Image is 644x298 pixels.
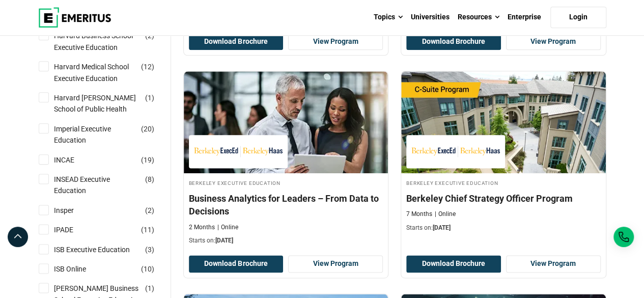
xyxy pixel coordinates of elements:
a: Harvard [PERSON_NAME] School of Public Health [54,92,161,115]
a: Business Analytics Course by Berkeley Executive Education - September 18, 2025 Berkeley Executive... [184,71,388,250]
a: Harvard Business School Executive Education [54,30,161,53]
span: ( ) [145,283,154,294]
img: Berkeley Chief Strategy Officer Program | Online Leadership Course [401,71,606,173]
a: Insper [54,205,94,216]
p: 7 Months [406,210,432,219]
span: 2 [148,206,152,214]
a: View Program [288,255,383,273]
button: Download Brochure [406,33,501,50]
span: ( ) [145,244,154,255]
span: 2 [148,32,152,40]
span: 20 [144,125,152,133]
h4: Berkeley Executive Education [406,178,601,187]
a: ISB Online [54,263,106,275]
h4: Business Analytics for Leaders – From Data to Decisions [189,192,383,218]
span: [DATE] [433,224,451,231]
span: 1 [148,94,152,102]
a: INCAE [54,154,95,166]
img: Berkeley Executive Education [411,140,500,163]
span: 19 [144,156,152,164]
span: 10 [144,265,152,273]
span: ( ) [141,61,154,72]
a: View Program [288,33,383,50]
span: ( ) [141,224,154,235]
button: Download Brochure [406,255,501,273]
img: Business Analytics for Leaders – From Data to Decisions | Online Business Analytics Course [184,71,388,173]
span: 3 [148,246,152,254]
p: 2 Months [189,223,215,232]
a: Login [550,7,606,28]
p: Starts on: [189,236,383,245]
span: ( ) [145,174,154,185]
span: ( ) [141,154,154,166]
p: Online [435,210,456,219]
p: Online [217,223,238,232]
h4: Berkeley Executive Education [189,178,383,187]
span: 11 [144,226,152,234]
a: Harvard Medical School Executive Education [54,61,161,84]
span: ( ) [145,30,154,41]
span: ( ) [145,205,154,216]
a: View Program [506,255,601,273]
span: 8 [148,175,152,183]
span: 12 [144,63,152,71]
span: ( ) [141,123,154,134]
a: View Program [506,33,601,50]
span: ( ) [141,263,154,275]
a: Leadership Course by Berkeley Executive Education - September 22, 2025 Berkeley Executive Educati... [401,71,606,237]
a: INSEAD Executive Education [54,174,161,197]
h4: Berkeley Chief Strategy Officer Program [406,192,601,205]
button: Download Brochure [189,255,284,273]
span: [DATE] [215,237,233,244]
img: Berkeley Executive Education [194,140,283,163]
a: Imperial Executive Education [54,123,161,146]
span: 1 [148,284,152,292]
a: IPADE [54,224,94,235]
button: Download Brochure [189,33,284,50]
p: Starts on: [406,224,601,232]
span: ( ) [145,92,154,103]
a: ISB Executive Education [54,244,150,255]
